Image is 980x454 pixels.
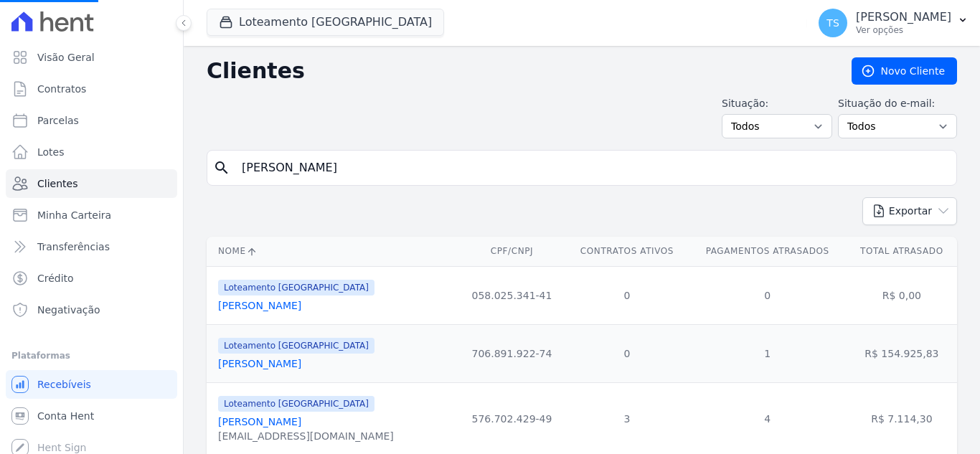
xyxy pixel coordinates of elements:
[37,377,91,392] span: Recebíveis
[847,237,957,266] th: Total Atrasado
[856,24,951,36] p: Ver opções
[862,197,957,225] button: Exportar
[37,50,95,65] span: Visão Geral
[6,295,177,324] a: Negativação
[233,153,951,182] input: Buscar por nome, CPF ou e-mail
[207,9,444,36] button: Loteamento [GEOGRAPHIC_DATA]
[6,201,177,230] a: Minha Carteira
[37,240,110,254] span: Transferências
[838,96,957,111] label: Situação do e-mail:
[847,266,957,324] td: R$ 0,00
[826,18,839,28] span: TS
[37,145,65,159] span: Lotes
[218,300,301,311] a: [PERSON_NAME]
[37,208,111,222] span: Minha Carteira
[856,10,951,24] p: [PERSON_NAME]
[218,280,374,295] span: Loteamento [GEOGRAPHIC_DATA]
[218,396,374,412] span: Loteamento [GEOGRAPHIC_DATA]
[207,58,829,84] h2: Clientes
[6,106,177,135] a: Parcelas
[37,409,94,423] span: Conta Hent
[6,264,177,293] a: Crédito
[6,169,177,198] a: Clientes
[11,347,171,364] div: Plataformas
[852,57,957,85] a: Novo Cliente
[37,271,74,285] span: Crédito
[37,303,100,317] span: Negativação
[6,370,177,399] a: Recebíveis
[6,402,177,430] a: Conta Hent
[689,266,847,324] td: 0
[218,338,374,354] span: Loteamento [GEOGRAPHIC_DATA]
[847,324,957,382] td: R$ 154.925,83
[218,416,301,427] a: [PERSON_NAME]
[6,232,177,261] a: Transferências
[565,266,688,324] td: 0
[37,82,86,96] span: Contratos
[6,75,177,103] a: Contratos
[218,429,394,443] div: [EMAIL_ADDRESS][DOMAIN_NAME]
[458,237,566,266] th: CPF/CNPJ
[218,358,301,369] a: [PERSON_NAME]
[565,237,688,266] th: Contratos Ativos
[689,324,847,382] td: 1
[458,324,566,382] td: 706.891.922-74
[565,324,688,382] td: 0
[458,266,566,324] td: 058.025.341-41
[37,113,79,128] span: Parcelas
[722,96,832,111] label: Situação:
[207,237,458,266] th: Nome
[6,138,177,166] a: Lotes
[6,43,177,72] a: Visão Geral
[213,159,230,176] i: search
[37,176,77,191] span: Clientes
[689,237,847,266] th: Pagamentos Atrasados
[807,3,980,43] button: TS [PERSON_NAME] Ver opções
